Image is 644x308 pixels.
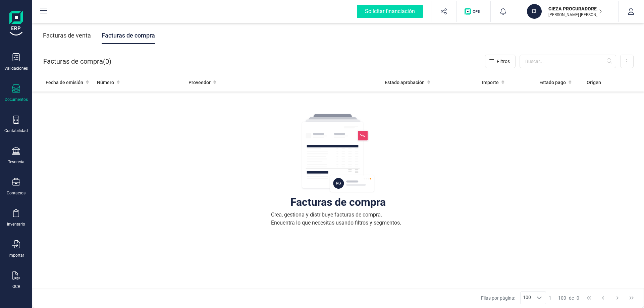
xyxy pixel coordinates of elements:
[43,27,91,44] div: Facturas de venta
[5,97,28,102] div: Documentos
[43,55,111,68] div: Facturas de compra ( )
[548,5,602,12] p: CIEZA PROCURADORES ASOCIADOS SL PROFESIONAL
[611,292,624,304] button: Next Page
[7,222,25,227] div: Inventario
[497,58,510,65] span: Filtros
[12,284,20,289] div: OCR
[597,292,609,304] button: Previous Page
[102,27,155,44] div: Facturas de compra
[349,1,431,22] button: Solicitar financiación
[385,79,425,86] span: Estado aprobación
[527,4,542,19] div: CI
[520,55,616,68] input: Buscar...
[482,79,499,86] span: Importe
[8,159,24,165] div: Tesorería
[46,79,83,86] span: Fecha de emisión
[569,295,574,301] span: de
[481,292,546,304] div: Filas por página:
[105,57,109,66] span: 0
[587,79,601,86] span: Origen
[357,5,423,18] div: Solicitar financiación
[485,55,516,68] button: Filtros
[189,79,211,86] span: Proveedor
[539,79,566,86] span: Estado pago
[97,79,114,86] span: Número
[524,1,610,22] button: CICIEZA PROCURADORES ASOCIADOS SL PROFESIONAL[PERSON_NAME] [PERSON_NAME]
[271,211,405,227] div: Crea, gestiona y distribuye facturas de compra. Encuentra lo que necesitas usando filtros y segme...
[4,66,28,71] div: Validaciones
[4,128,28,133] div: Contabilidad
[7,190,25,196] div: Contactos
[465,8,482,15] img: Logo de OPS
[583,292,595,304] button: First Page
[290,199,386,205] div: Facturas de compra
[9,11,23,32] img: Logo Finanedi
[521,292,533,304] span: 100
[301,113,375,193] img: img-empty-table.svg
[558,295,566,301] span: 100
[8,253,24,258] div: Importar
[625,292,638,304] button: Last Page
[549,295,551,301] span: 1
[549,295,579,301] div: -
[548,12,602,17] p: [PERSON_NAME] [PERSON_NAME]
[577,295,579,301] span: 0
[461,1,486,22] button: Logo de OPS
